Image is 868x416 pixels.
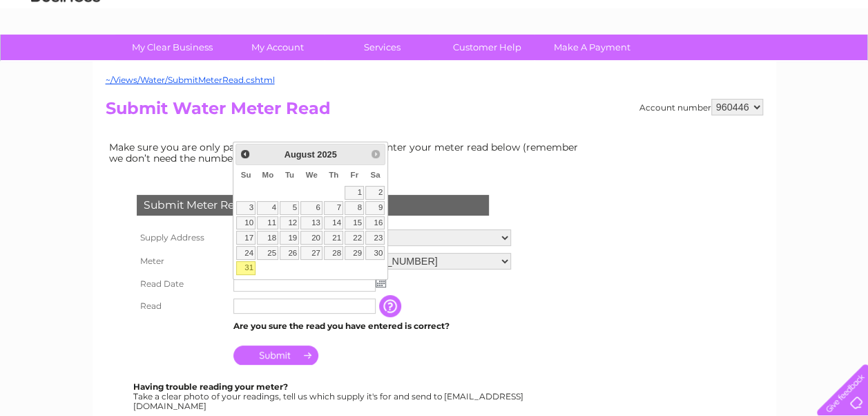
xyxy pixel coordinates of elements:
h2: Submit Water Meter Read [106,99,763,125]
a: 10 [236,216,255,230]
span: Monday [262,171,273,179]
a: 1 [345,186,364,200]
a: 19 [280,231,299,245]
td: Make sure you are only paying for what you use. Simply enter your meter read below (remember we d... [106,138,589,167]
a: My Clear Business [115,35,229,60]
a: ~/Views/Water/SubmitMeterRead.cshtml [106,75,275,85]
div: Take a clear photo of your readings, tell us which supply it's for and send to [EMAIL_ADDRESS][DO... [133,382,525,410]
span: Wednesday [306,171,318,179]
a: 0333 014 3131 [608,7,703,24]
a: 14 [324,216,343,230]
a: My Account [220,35,334,60]
span: Prev [240,149,251,160]
a: 18 [257,231,278,245]
a: 2 [365,186,385,200]
a: Contact [776,59,810,69]
th: Read [133,295,230,317]
th: Meter [133,249,230,273]
span: 2025 [317,149,336,160]
a: 25 [257,246,278,260]
a: Customer Help [430,35,544,60]
a: 22 [345,231,364,245]
a: Services [325,35,439,60]
a: 9 [365,201,385,215]
a: 24 [236,246,255,260]
a: 5 [280,201,299,215]
th: Read Date [133,273,230,295]
a: 3 [236,201,255,215]
a: 27 [300,246,322,260]
span: Saturday [370,171,380,179]
a: 23 [365,231,385,245]
a: Telecoms [698,59,740,69]
a: 8 [345,201,364,215]
a: Log out [822,59,855,69]
a: Water [625,59,651,69]
td: Are you sure the read you have entered is correct? [230,317,514,335]
input: Submit [233,346,318,365]
a: 4 [257,201,278,215]
img: ... [376,276,386,287]
a: 17 [236,231,255,245]
input: Information [379,295,404,317]
span: Thursday [329,171,338,179]
div: Account number [639,99,763,115]
img: logo.png [30,36,101,78]
a: Energy [659,59,690,69]
a: 30 [365,246,385,260]
a: Make A Payment [535,35,649,60]
span: August [284,149,315,160]
a: 13 [300,216,322,230]
a: 28 [324,246,343,260]
a: 20 [300,231,322,245]
a: 12 [280,216,299,230]
span: Friday [350,171,358,179]
a: 26 [280,246,299,260]
div: Submit Meter Read [137,195,489,216]
th: Supply Address [133,226,230,249]
a: 16 [365,216,385,230]
span: Tuesday [285,171,294,179]
a: 21 [324,231,343,245]
div: Clear Business is a trading name of Verastar Limited (registered in [GEOGRAPHIC_DATA] No. 3667643... [108,8,761,67]
a: 7 [324,201,343,215]
a: Blog [748,59,768,69]
a: 15 [345,216,364,230]
a: 29 [345,246,364,260]
b: Having trouble reading your meter? [133,381,288,392]
a: 6 [300,201,322,215]
a: 11 [257,216,278,230]
a: Prev [238,146,253,162]
span: Sunday [241,171,251,179]
a: 31 [236,261,255,275]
